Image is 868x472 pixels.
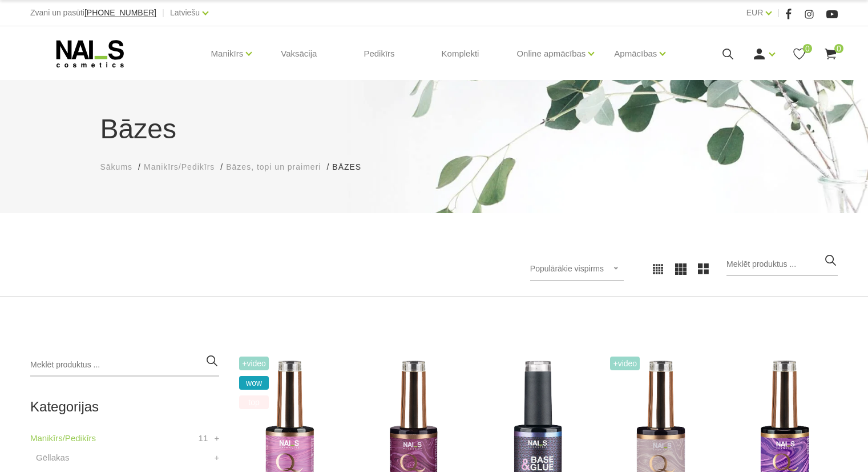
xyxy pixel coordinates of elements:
span: | [162,6,164,20]
input: Meklēt produktus ... [30,354,219,377]
a: 0 [823,47,838,61]
span: +Video [239,357,269,370]
a: Apmācības [614,31,657,77]
h1: Bāzes [100,109,768,150]
a: [PHONE_NUMBER] [84,9,156,17]
span: 11 [199,431,208,445]
span: +Video [610,357,640,370]
input: Meklēt produktus ... [726,253,838,276]
span: Sākums [100,162,133,171]
span: top [239,395,269,409]
a: Vaksācija [272,26,326,81]
span: Bāzes, topi un praimeri [226,162,321,171]
a: Komplekti [433,26,488,81]
span: 0 [803,44,812,53]
a: Gēllakas [36,451,69,465]
a: Sākums [100,161,133,173]
a: Online apmācības [516,31,586,77]
a: Manikīrs/Pedikīrs [30,431,96,445]
li: Bāzes [332,161,373,173]
a: + [215,451,220,465]
div: Zvani un pasūti [30,6,156,20]
a: Latviešu [170,6,200,19]
a: EUR [746,6,764,19]
a: Bāzes, topi un praimeri [226,161,321,173]
a: + [215,431,220,445]
span: wow [239,376,269,390]
span: Manikīrs/Pedikīrs [144,162,215,171]
span: Populārākie vispirms [530,264,604,273]
a: Manikīrs [211,31,244,77]
a: Manikīrs/Pedikīrs [144,161,215,173]
a: 0 [792,47,806,61]
h2: Kategorijas [30,399,219,414]
span: | [777,6,780,20]
span: 0 [834,44,843,53]
a: Pedikīrs [354,26,403,81]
